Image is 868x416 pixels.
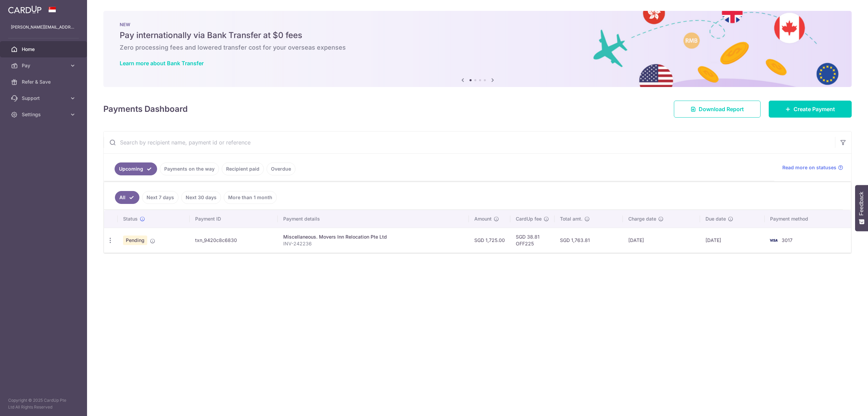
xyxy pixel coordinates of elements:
[474,215,492,222] span: Amount
[283,240,464,247] p: INV-242236
[224,191,277,204] a: More than 1 month
[115,191,139,204] a: All
[628,215,656,222] span: Charge date
[794,105,835,113] span: Create Payment
[120,60,204,67] a: Learn more about Bank Transfer
[142,191,178,204] a: Next 7 days
[469,228,510,253] td: SGD 1,725.00
[103,11,852,87] img: Bank transfer banner
[705,215,726,222] span: Due date
[782,164,836,171] span: Read more on statuses
[22,111,67,118] span: Settings
[190,228,278,253] td: txn_9420c8c6830
[8,5,41,14] img: CardUp
[123,236,147,245] span: Pending
[516,215,542,222] span: CardUp fee
[222,162,264,175] a: Recipient paid
[555,228,623,253] td: SGD 1,763.81
[283,233,464,240] div: Miscellaneous. Movers Inn Relocation Pte Ltd
[22,95,67,102] span: Support
[123,215,138,222] span: Status
[855,185,868,231] button: Feedback - Show survey
[267,162,295,175] a: Overdue
[181,191,221,204] a: Next 30 days
[782,164,843,171] a: Read more on statuses
[510,228,555,253] td: SGD 38.81 OFF225
[560,215,582,222] span: Total amt.
[765,210,851,228] th: Payment method
[160,162,219,175] a: Payments on the way
[767,236,780,244] img: Bank Card
[103,103,188,115] h4: Payments Dashboard
[120,22,835,27] p: NEW
[623,228,700,253] td: [DATE]
[22,46,67,53] span: Home
[120,44,835,52] h6: Zero processing fees and lowered transfer cost for your overseas expenses
[674,101,761,118] a: Download Report
[104,132,835,153] input: Search by recipient name, payment id or reference
[782,237,793,243] span: 3017
[278,210,469,228] th: Payment details
[699,105,744,113] span: Download Report
[769,101,852,118] a: Create Payment
[22,79,67,85] span: Refer & Save
[120,30,835,41] h5: Pay internationally via Bank Transfer at $0 fees
[11,24,76,31] p: [PERSON_NAME][EMAIL_ADDRESS][DOMAIN_NAME]
[115,162,157,175] a: Upcoming
[190,210,278,228] th: Payment ID
[700,228,765,253] td: [DATE]
[858,192,865,215] span: Feedback
[22,62,67,69] span: Pay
